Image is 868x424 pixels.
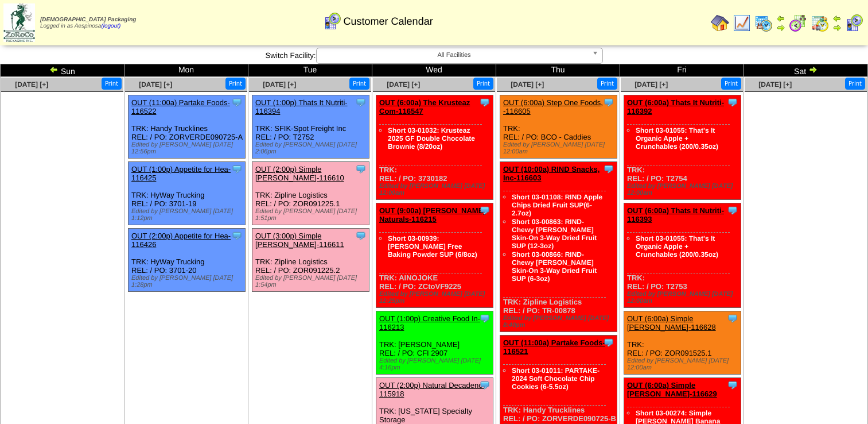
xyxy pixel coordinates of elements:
[387,80,420,88] a: [DATE] [+]
[344,16,433,28] span: Customer Calendar
[252,95,369,159] div: TRK: SFIK-Spot Freight Inc REL: / PO: T2752
[379,206,486,223] a: OUT (9:00a) [PERSON_NAME] Naturals-116215
[603,337,614,348] img: Tooltip
[845,78,865,90] button: Print
[635,80,668,88] a: [DATE] [+]
[131,275,245,288] div: Edited by [PERSON_NAME] [DATE] 1:28pm
[255,232,344,249] a: OUT (3:00p) Simple [PERSON_NAME]-116611
[754,14,773,32] img: calendarprod.gif
[388,234,477,259] a: Short 03-00939: [PERSON_NAME] Free Baking Powder SUP (6/8oz)
[231,163,243,175] img: Tooltip
[500,95,617,159] div: TRK: REL: / PO: BCO - Caddies
[379,381,485,398] a: OUT (2:00p) Natural Decadenc-115918
[479,205,491,216] img: Tooltip
[496,64,620,77] td: Thu
[101,23,120,29] a: (logout)
[727,313,738,324] img: Tooltip
[479,313,491,324] img: Tooltip
[789,14,807,32] img: calendarblend.gif
[845,14,863,32] img: calendarcustomer.gif
[355,230,367,241] img: Tooltip
[603,97,614,108] img: Tooltip
[376,203,493,308] div: TRK: AINOJOKE REL: / PO: ZCtoVF9225
[231,97,243,108] img: Tooltip
[597,78,617,90] button: Print
[503,338,605,356] a: OUT (11:00a) Partake Foods-116521
[627,98,724,115] a: OUT (6:00a) Thats It Nutriti-116392
[376,311,493,375] div: TRK: [PERSON_NAME] REL: / PO: CFI 2907
[721,78,741,90] button: Print
[139,80,172,88] a: [DATE] [+]
[131,165,231,182] a: OUT (1:00p) Appetite for Hea-116425
[321,48,587,62] span: All Facilities
[355,97,367,108] img: Tooltip
[832,14,842,23] img: arrowleft.gif
[627,314,716,332] a: OUT (6:00a) Simple [PERSON_NAME]-116628
[255,208,369,222] div: Edited by [PERSON_NAME] [DATE] 1:51pm
[503,141,617,155] div: Edited by [PERSON_NAME] [DATE] 12:00am
[255,98,348,115] a: OUT (1:00p) Thats It Nutriti-116394
[711,14,729,32] img: home.gif
[627,206,724,223] a: OUT (6:00a) Thats It Nutriti-116393
[636,234,718,259] a: Short 03-01055: That's It Organic Apple + Crunchables (200/0.35oz)
[727,97,738,108] img: Tooltip
[627,357,741,371] div: Edited by [PERSON_NAME] [DATE] 12:00am
[252,162,369,225] div: TRK: Zipline Logistics REL: / PO: ZOR091225.1
[744,64,868,77] td: Sat
[479,379,491,391] img: Tooltip
[379,183,493,196] div: Edited by [PERSON_NAME] [DATE] 12:00am
[620,64,744,77] td: Fri
[511,80,544,88] a: [DATE] [+]
[129,95,246,159] div: TRK: Handy Trucklines REL: / PO: ZORVERDE090725-A
[758,80,792,88] a: [DATE] [+]
[603,163,614,175] img: Tooltip
[102,78,122,90] button: Print
[379,98,470,115] a: OUT (6:00a) The Krusteaz Com-116547
[255,275,369,288] div: Edited by [PERSON_NAME] [DATE] 1:54pm
[376,95,493,200] div: TRK: REL: / PO: 3730182
[479,97,491,108] img: Tooltip
[131,98,230,115] a: OUT (11:00a) Partake Foods-116522
[727,205,738,216] img: Tooltip
[40,17,136,23] span: [DEMOGRAPHIC_DATA] Packaging
[248,64,372,77] td: Tue
[627,183,741,196] div: Edited by [PERSON_NAME] [DATE] 12:00am
[503,98,603,115] a: OUT (6:00a) Step One Foods, -116605
[3,3,35,42] img: zoroco-logo-small.webp
[473,78,493,90] button: Print
[776,23,785,32] img: arrowright.gif
[636,126,718,151] a: Short 03-01055: That's It Organic Apple + Crunchables (200/0.35oz)
[255,165,344,182] a: OUT (2:00p) Simple [PERSON_NAME]-116610
[379,314,480,332] a: OUT (1:00p) Creative Food In-116213
[355,163,367,175] img: Tooltip
[512,250,597,283] a: Short 03-00866: RIND-Chewy [PERSON_NAME] Skin-On 3-Way Dried Fruit SUP (6-3oz)
[832,23,842,32] img: arrowright.gif
[124,64,248,77] td: Mon
[500,162,617,332] div: TRK: Zipline Logistics REL: / PO: TR-00878
[512,218,597,250] a: Short 03-00863: RIND-Chewy [PERSON_NAME] Skin-On 3-Way Dried Fruit SUP (12-3oz)
[627,381,717,398] a: OUT (6:00a) Simple [PERSON_NAME]-116629
[808,65,818,74] img: arrowright.gif
[512,193,602,217] a: Short 03-01108: RIND Apple Chips Dried Fruit SUP(6-2.7oz)
[624,311,741,375] div: TRK: REL: / PO: ZOR091525.1
[40,17,136,29] span: Logged in as Aespinosa
[372,64,496,77] td: Wed
[811,14,829,32] img: calendarinout.gif
[512,367,600,391] a: Short 03-01011: PARTAKE-2024 Soft Chocolate Chip Cookies (6-5.5oz)
[131,208,245,222] div: Edited by [PERSON_NAME] [DATE] 1:12pm
[263,80,296,88] a: [DATE] [+]
[379,291,493,304] div: Edited by [PERSON_NAME] [DATE] 12:25pm
[231,230,243,241] img: Tooltip
[624,203,741,308] div: TRK: REL: / PO: T2753
[15,80,48,88] a: [DATE] [+]
[388,126,475,151] a: Short 03-01032: Krusteaz 2025 GF Double Chocolate Brownie (8/20oz)
[131,141,245,155] div: Edited by [PERSON_NAME] [DATE] 12:56pm
[129,229,246,292] div: TRK: HyWay Trucking REL: / PO: 3701-20
[627,291,741,304] div: Edited by [PERSON_NAME] [DATE] 12:00am
[225,78,246,90] button: Print
[503,165,600,182] a: OUT (10:00a) RIND Snacks, Inc-116603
